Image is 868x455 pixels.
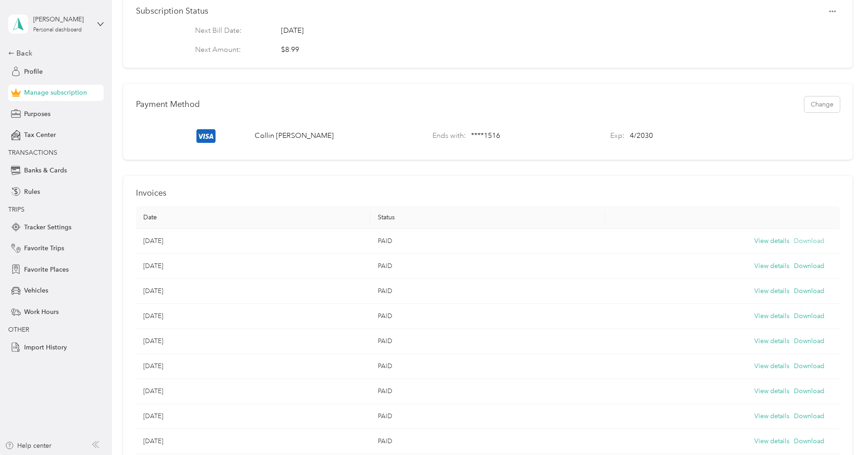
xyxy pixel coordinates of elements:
span: Favorite Trips [24,243,64,253]
span: PAID [378,437,392,445]
button: Download [794,311,824,321]
span: PAID [378,337,392,345]
span: Vehicles [24,286,48,295]
span: Profile [24,67,43,76]
span: [DATE] [281,25,304,36]
p: Next Amount: [195,45,265,56]
button: Download [794,361,824,371]
span: Favorite Places [24,265,69,274]
span: Purposes [24,109,50,119]
button: Download [794,286,824,296]
span: TRIPS [8,206,25,213]
p: Ends with: [432,131,466,142]
td: [DATE] [136,404,371,429]
div: Back [8,48,99,59]
span: PAID [378,237,392,245]
span: Import History [24,343,67,352]
span: Rules [24,187,40,197]
th: Date [136,206,371,229]
td: [DATE] [136,254,371,279]
span: Manage subscription [24,88,87,97]
button: View details [754,411,789,421]
p: 4 / 2030 [630,131,653,142]
button: View details [754,286,789,296]
button: Download [794,261,824,271]
button: View details [754,336,789,346]
td: [DATE] [136,329,371,354]
h1: Subscription Status [136,6,208,16]
span: Tracker Settings [24,222,71,232]
button: View details [754,361,789,371]
td: [DATE] [136,304,371,329]
h1: Invoices [136,188,840,198]
button: View details [754,311,789,321]
th: Status [371,206,605,229]
button: Change [804,96,840,112]
button: Download [794,411,824,421]
span: Tax Center [24,130,56,140]
div: $8.99 [281,45,299,56]
td: [DATE] [136,279,371,304]
button: View details [754,236,789,246]
button: Download [794,436,824,446]
span: PAID [378,412,392,420]
iframe: Everlance-gr Chat Button Frame [817,404,868,455]
button: View details [754,436,789,446]
td: [DATE] [136,429,371,454]
p: Collin [PERSON_NAME] [255,131,334,142]
button: Download [794,386,824,396]
p: Exp: [610,131,625,142]
span: Banks & Cards [24,166,67,175]
span: PAID [378,262,392,270]
span: PAID [378,312,392,320]
p: Next Bill Date: [195,25,265,36]
button: View details [754,261,789,271]
div: Personal dashboard [33,27,82,33]
span: PAID [378,362,392,370]
td: [DATE] [136,229,371,254]
span: PAID [378,387,392,395]
button: View details [754,386,789,396]
div: [PERSON_NAME] [33,15,90,24]
span: PAID [378,287,392,295]
button: Download [794,336,824,346]
td: [DATE] [136,379,371,404]
td: [DATE] [136,354,371,379]
button: Help center [5,441,51,450]
span: OTHER [8,326,29,334]
button: Download [794,236,824,246]
h1: Payment Method [136,100,200,109]
span: TRANSACTIONS [8,149,57,157]
span: Work Hours [24,307,59,317]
